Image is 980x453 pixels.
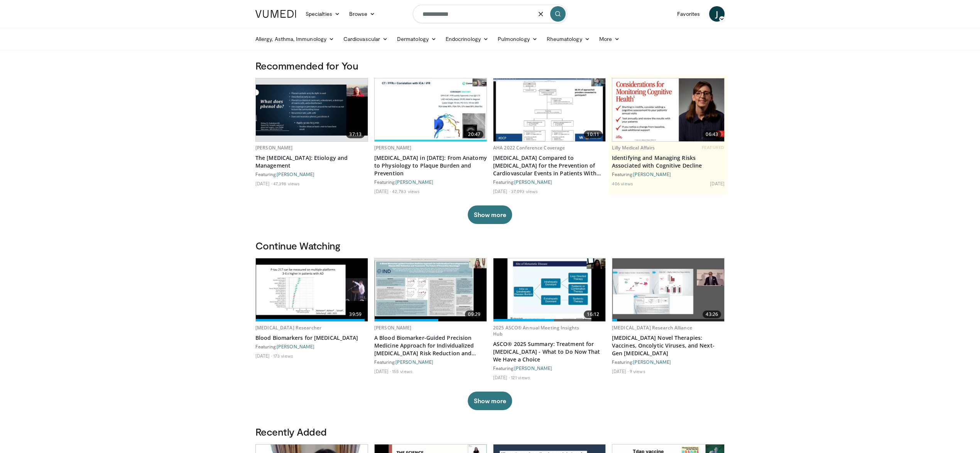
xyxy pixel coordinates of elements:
[255,59,725,72] h3: Recommended for You
[493,154,606,177] a: [MEDICAL_DATA] Compared to [MEDICAL_DATA] for the Prevention of Cardiovascular Events in Patients...
[612,154,725,170] a: Identifying and Managing Risks Associated with Cognitive Decline
[630,368,645,374] li: 9 views
[255,171,368,177] div: Featuring:
[584,310,602,318] span: 16:12
[493,144,565,151] a: AHA 2022 Conference Coverage
[511,188,538,194] li: 37,093 views
[256,258,368,321] img: a8b249e1-06ba-4d3b-93a5-0b8220c3fea7.620x360_q85_upscale.jpg
[441,31,493,47] a: Endocrinology
[346,131,365,138] span: 37:13
[392,368,412,374] li: 155 views
[251,31,339,47] a: Allergy, Asthma, Immunology
[256,85,368,136] img: c5af237d-e68a-4dd3-8521-77b3daf9ece4.620x360_q85_upscale.jpg
[392,31,441,47] a: Dermatology
[493,188,510,194] li: [DATE]
[703,310,721,318] span: 43:26
[511,374,530,380] li: 121 views
[277,171,314,177] a: [PERSON_NAME]
[465,131,483,138] span: 20:47
[375,78,487,141] img: 823da73b-7a00-425d-bb7f-45c8b03b10c3.620x360_q85_upscale.jpg
[277,344,314,349] a: [PERSON_NAME]
[255,426,725,438] h3: Recently Added
[255,144,293,151] a: [PERSON_NAME]
[612,171,725,177] div: Featuring:
[493,258,605,321] a: 16:12
[703,131,721,138] span: 06:43
[374,324,412,331] a: [PERSON_NAME]
[612,334,725,357] a: [MEDICAL_DATA] Novel Therapies: Vaccines, Oncolytic Viruses, and Next-Gen [MEDICAL_DATA]
[612,144,655,151] a: Lilly Medical Affairs
[255,334,368,342] a: Blood Biomarkers for [MEDICAL_DATA]
[710,180,725,187] li: [DATE]
[493,374,510,380] li: [DATE]
[514,365,552,371] a: [PERSON_NAME]
[255,180,272,187] li: [DATE]
[709,6,725,22] a: J
[375,258,487,321] img: 78104bb8-bcbc-450e-a034-594016df2024.620x360_q85_upscale.jpg
[493,78,605,141] a: 10:11
[493,324,579,337] a: 2025 ASCO® Annual Meeting Insights Hub
[493,31,542,47] a: Pulmonology
[465,310,483,318] span: 09:29
[542,31,595,47] a: Rheumatology
[392,188,420,194] li: 42,783 views
[612,78,724,141] a: 06:43
[633,171,671,177] a: [PERSON_NAME]
[493,179,606,185] div: Featuring:
[273,180,300,187] li: 47,398 views
[612,258,724,321] img: 284b0a21-87a5-49d0-8e0c-a313b4b0008e.620x360_q85_upscale.jpg
[468,392,512,410] button: Show more
[584,131,602,138] span: 10:11
[633,359,671,365] a: [PERSON_NAME]
[255,343,368,350] div: Featuring:
[514,179,552,185] a: [PERSON_NAME]
[612,78,724,141] img: fc5f84e2-5eb7-4c65-9fa9-08971b8c96b8.jpg.620x360_q85_upscale.jpg
[413,5,567,23] input: Search topics, interventions
[255,154,368,170] a: The [MEDICAL_DATA]: Etiology and Management
[346,310,365,318] span: 39:59
[374,154,487,177] a: [MEDICAL_DATA] in [DATE]: From Anatomy to Physiology to Plaque Burden and Prevention
[493,78,605,141] img: 7c0f9b53-1609-4588-8498-7cac8464d722.620x360_q85_upscale.jpg
[273,353,293,359] li: 173 views
[301,6,345,22] a: Specialties
[612,180,633,187] li: 406 views
[374,179,487,185] div: Featuring:
[255,239,725,252] h3: Continue Watching
[255,324,321,331] a: [MEDICAL_DATA] Researcher
[612,324,692,331] a: [MEDICAL_DATA] Research Alliance
[493,258,605,321] img: 5b5c08f7-3cf3-4841-b46b-8a5ff33a2f48.620x360_q85_upscale.jpg
[375,78,487,141] a: 20:47
[256,258,368,321] a: 39:59
[256,78,368,141] a: 37:13
[374,359,487,365] div: Featuring:
[339,31,392,47] a: Cardiovascular
[345,6,380,22] a: Browse
[612,359,725,365] div: Featuring:
[395,359,433,365] a: [PERSON_NAME]
[375,258,487,321] a: 09:29
[374,144,412,151] a: [PERSON_NAME]
[255,353,272,359] li: [DATE]
[493,365,606,371] div: Featuring:
[374,188,391,194] li: [DATE]
[612,258,724,321] a: 43:26
[374,334,487,357] a: A Blood Biomarker-Guided Precision Medicine Approach for Individualized [MEDICAL_DATA] Risk Reduc...
[395,179,433,185] a: [PERSON_NAME]
[493,340,606,363] a: ASCO® 2025 Summary: Treatment for [MEDICAL_DATA] - What to Do Now That We Have a Choice
[468,205,512,224] button: Show more
[702,145,725,150] span: FEATURED
[672,6,705,22] a: Favorites
[374,368,391,374] li: [DATE]
[595,31,624,47] a: More
[612,368,629,374] li: [DATE]
[255,10,296,18] img: VuMedi Logo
